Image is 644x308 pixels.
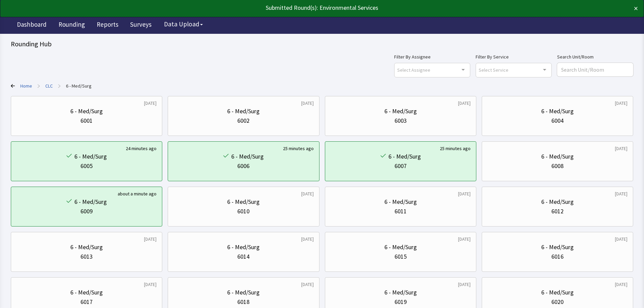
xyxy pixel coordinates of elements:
[80,252,93,261] div: 6013
[301,100,314,106] div: [DATE]
[458,100,471,106] div: [DATE]
[45,82,53,89] a: CLC
[615,281,627,288] div: [DATE]
[160,18,207,30] button: Data Upload
[479,66,508,74] span: Select Service
[615,145,627,152] div: [DATE]
[395,297,407,307] div: 6019
[541,242,574,252] div: 6 - Med/Surg
[384,288,417,297] div: 6 - Med/Surg
[74,152,107,161] div: 6 - Med/Surg
[231,152,264,161] div: 6 - Med/Surg
[388,152,421,161] div: 6 - Med/Surg
[551,207,564,216] div: 6012
[74,197,107,207] div: 6 - Med/Surg
[6,3,575,13] div: Submitted Round(s): Environmental Services
[237,207,249,216] div: 6010
[80,297,93,307] div: 6017
[144,100,157,106] div: [DATE]
[58,79,61,93] span: >
[12,17,52,34] a: Dashboard
[384,197,417,207] div: 6 - Med/Surg
[66,82,92,89] a: 6 - Med/Surg
[615,236,627,242] div: [DATE]
[227,197,260,207] div: 6 - Med/Surg
[395,252,407,261] div: 6015
[38,79,40,93] span: >
[80,116,93,125] div: 6001
[125,17,157,34] a: Surveys
[615,190,627,197] div: [DATE]
[144,236,157,242] div: [DATE]
[283,145,314,152] div: 25 minutes ago
[395,207,407,216] div: 6011
[541,106,574,116] div: 6 - Med/Surg
[615,100,627,106] div: [DATE]
[301,236,314,242] div: [DATE]
[118,190,157,197] div: about a minute ago
[384,106,417,116] div: 6 - Med/Surg
[237,297,249,307] div: 6018
[237,161,249,171] div: 6006
[541,288,574,297] div: 6 - Med/Surg
[301,281,314,288] div: [DATE]
[557,53,633,61] label: Search Unit/Room
[70,242,103,252] div: 6 - Med/Surg
[458,190,471,197] div: [DATE]
[92,17,123,34] a: Reports
[395,116,407,125] div: 6003
[551,161,564,171] div: 6008
[80,207,93,216] div: 6009
[395,161,407,171] div: 6007
[551,252,564,261] div: 6016
[227,106,260,116] div: 6 - Med/Surg
[144,281,157,288] div: [DATE]
[634,3,638,14] button: ×
[70,288,103,297] div: 6 - Med/Surg
[70,106,103,116] div: 6 - Med/Surg
[541,152,574,161] div: 6 - Med/Surg
[458,281,471,288] div: [DATE]
[557,63,633,76] input: Search Unit/Room
[227,242,260,252] div: 6 - Med/Surg
[541,197,574,207] div: 6 - Med/Surg
[394,53,470,61] label: Filter By Assignee
[440,145,471,152] div: 25 minutes ago
[53,17,90,34] a: Rounding
[237,252,249,261] div: 6014
[551,116,564,125] div: 6004
[126,145,157,152] div: 24 minutes ago
[11,39,633,49] div: Rounding Hub
[397,66,430,74] span: Select Assignee
[80,161,93,171] div: 6005
[237,116,249,125] div: 6002
[476,53,552,61] label: Filter By Service
[458,236,471,242] div: [DATE]
[301,190,314,197] div: [DATE]
[227,288,260,297] div: 6 - Med/Surg
[20,82,32,89] a: Home
[384,242,417,252] div: 6 - Med/Surg
[551,297,564,307] div: 6020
